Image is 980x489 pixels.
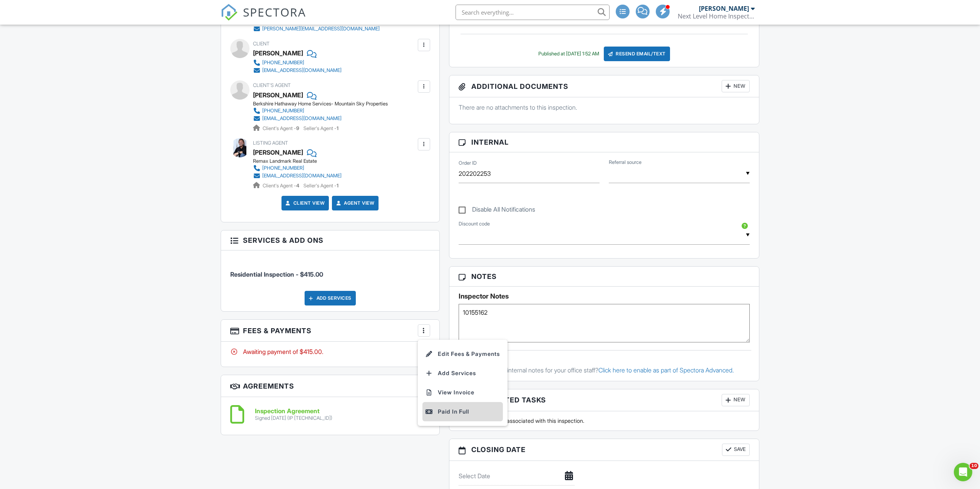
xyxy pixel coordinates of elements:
a: Agent View [335,199,374,207]
a: [PHONE_NUMBER] [253,59,342,67]
p: Want timestamped internal notes for your office staff? [455,366,754,374]
span: Closing date [471,444,526,455]
div: Remax Landmark Real Estate [253,158,348,164]
h5: Inspector Notes [459,292,750,300]
strong: 9 [296,125,299,131]
span: Listing Agent [253,140,288,146]
h6: Inspection Agreement [255,408,332,415]
a: [EMAIL_ADDRESS][DOMAIN_NAME] [253,67,342,74]
div: [PHONE_NUMBER] [262,165,304,171]
h3: Notes [449,267,759,287]
strong: 1 [337,183,338,189]
span: Seller's Agent - [303,125,338,131]
a: Inspection Agreement Signed [DATE] (IP [TECHNICAL_ID]) [255,408,332,421]
div: [PERSON_NAME] [253,47,303,59]
div: [PHONE_NUMBER] [262,108,304,114]
span: Client's Agent - [263,183,300,189]
a: [EMAIL_ADDRESS][DOMAIN_NAME] [253,172,342,180]
span: Seller's Agent - [303,183,338,189]
h3: Fees & Payments [221,320,439,342]
h3: Agreements [221,375,439,397]
a: [EMAIL_ADDRESS][DOMAIN_NAME] [253,115,382,122]
span: Residential Inspection - $415.00 [230,270,323,278]
iframe: Intercom live chat [954,463,972,481]
div: Resend Email/Text [604,47,670,61]
a: [PERSON_NAME] [253,147,303,158]
button: Save [722,444,750,456]
div: Office Notes [455,358,754,366]
a: SPECTORA [221,10,306,27]
h3: Internal [449,132,759,152]
div: Awaiting payment of $415.00. [230,347,430,356]
span: SPECTORA [243,4,306,20]
strong: 4 [296,183,299,189]
div: [EMAIL_ADDRESS][DOMAIN_NAME] [262,173,342,179]
div: Add Services [305,291,356,305]
a: [PHONE_NUMBER] [253,164,342,172]
strong: 1 [337,125,338,131]
a: Click here to enable as part of Spectora Advanced. [598,366,734,374]
input: Select Date [459,467,575,486]
div: Berkshire Hathaway Home Services- Mountain Sky Properties [253,101,388,107]
div: New [722,394,750,406]
div: There are no tasks associated with this inspection. [454,417,755,425]
a: [PERSON_NAME] [253,89,303,101]
div: [PERSON_NAME][EMAIL_ADDRESS][DOMAIN_NAME] [262,26,380,32]
span: Client's Agent [253,82,291,88]
input: Search everything... [456,5,610,20]
a: [PERSON_NAME][EMAIL_ADDRESS][DOMAIN_NAME] [253,25,380,33]
a: Client View [284,199,325,207]
textarea: 10155162 [459,304,750,342]
h3: Additional Documents [449,75,759,97]
li: Service: Residential Inspection [230,256,430,285]
h3: Services & Add ons [221,230,439,250]
span: Client's Agent - [263,125,300,131]
span: Client [253,41,270,47]
a: [PHONE_NUMBER] [253,107,382,115]
div: [PHONE_NUMBER] [262,60,304,66]
div: [PERSON_NAME] [699,5,749,12]
img: The Best Home Inspection Software - Spectora [221,4,238,21]
label: Disable All Notifications [459,206,535,215]
span: Associated Tasks [471,395,546,405]
div: Published at [DATE] 1:52 AM [538,51,599,57]
div: Signed [DATE] (IP [TECHNICAL_ID]) [255,415,332,421]
span: 10 [970,463,978,469]
div: Next Level Home Inspections LLC [678,12,755,20]
p: There are no attachments to this inspection. [459,103,750,112]
label: Referral source [609,159,642,166]
label: Discount code [459,220,490,227]
div: [EMAIL_ADDRESS][DOMAIN_NAME] [262,67,342,73]
div: [EMAIL_ADDRESS][DOMAIN_NAME] [262,115,342,122]
div: New [722,80,750,92]
label: Order ID [459,160,477,167]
